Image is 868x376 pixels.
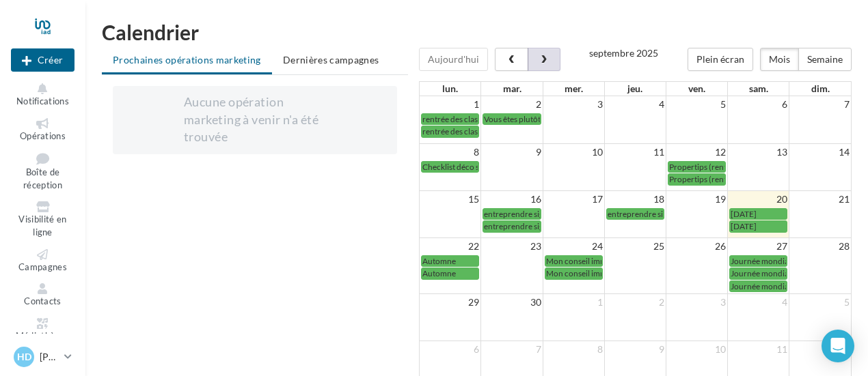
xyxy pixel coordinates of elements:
[481,238,543,255] td: 23
[728,191,789,208] td: 20
[668,161,726,173] a: Propertips (rentrée)
[421,113,480,125] a: rentrée des classes (mère)
[666,144,727,161] td: 12
[420,341,481,358] td: 6
[666,191,727,208] td: 19
[20,130,66,141] span: Opérations
[421,267,480,279] a: Automne
[789,144,851,161] td: 14
[789,191,851,208] td: 21
[728,238,789,255] td: 27
[543,82,604,96] th: mer.
[481,96,543,113] td: 2
[728,144,789,161] td: 13
[421,161,480,173] a: Checklist déco spécial rentrée
[604,294,666,311] td: 2
[789,96,851,113] td: 7
[102,22,852,42] h1: Calendrier
[546,268,612,278] span: Mon conseil immo
[798,48,852,71] button: Semaine
[422,126,514,136] span: rentrée des classes (mère)
[604,341,666,358] td: 9
[543,341,604,358] td: 8
[669,162,741,172] span: Propertips (rentrée)
[666,294,727,311] td: 3
[11,199,74,240] a: Visibilité en ligne
[11,344,74,370] a: HD [PERSON_NAME]
[666,82,728,96] th: ven.
[422,256,456,266] span: Automne
[728,294,789,311] td: 4
[420,96,481,113] td: 1
[419,48,488,71] button: Aujourd'hui
[483,208,541,220] a: entreprendre signifie
[604,191,666,208] td: 18
[669,174,741,184] span: Propertips (rentrée)
[729,220,787,232] a: [DATE]
[731,209,757,219] span: [DATE]
[728,96,789,113] td: 6
[728,82,789,96] th: sam.
[589,48,658,58] h2: septembre 2025
[481,191,543,208] td: 16
[483,220,541,232] a: entreprendre signifie
[18,214,66,238] span: Visibilité en ligne
[11,280,74,310] a: Contacts
[546,256,612,266] span: Mon conseil immo
[11,115,74,145] a: Opérations
[789,341,851,358] td: 12
[422,114,514,124] span: rentrée des classes (mère)
[11,48,74,72] div: Nouvelle campagne
[604,144,666,161] td: 11
[422,268,456,278] span: Automne
[731,281,841,291] span: Journée mondiale du Tourisme
[728,341,789,358] td: 11
[543,96,604,113] td: 3
[420,294,481,311] td: 29
[484,114,545,124] span: Vous êtes plutôt ?
[420,191,481,208] td: 15
[11,246,74,276] a: Campagnes
[24,295,62,306] span: Contacts
[113,54,261,66] span: Prochaines opérations marketing
[604,82,666,96] th: jeu.
[606,208,664,220] a: entreprendre signifie (insta)
[604,238,666,255] td: 25
[16,96,69,106] span: Notifications
[40,350,59,364] p: [PERSON_NAME]
[731,256,841,266] span: Journée mondiale du Tourisme
[11,81,74,110] button: Notifications
[420,82,481,96] th: lun.
[729,280,787,292] a: Journée mondiale du Tourisme
[543,191,604,208] td: 17
[23,167,62,191] span: Boîte de réception
[481,82,543,96] th: mar.
[16,330,70,341] span: Médiathèque
[545,255,603,267] a: Mon conseil immo
[789,294,851,311] td: 5
[283,54,379,66] span: Dernières campagnes
[11,315,74,345] a: Médiathèque
[543,294,604,311] td: 1
[668,173,726,185] a: Propertips (rentrée)
[666,96,727,113] td: 5
[483,113,541,125] a: Vous êtes plutôt ?
[666,341,727,358] td: 10
[11,48,74,72] button: Créer
[18,261,67,272] span: Campagnes
[543,238,604,255] td: 24
[481,144,543,161] td: 9
[604,96,666,113] td: 4
[822,330,854,362] div: Open Intercom Messenger
[420,144,481,161] td: 8
[422,162,528,172] span: Checklist déco spécial rentrée
[760,48,799,71] button: Mois
[421,255,480,267] a: Automne
[11,149,74,193] a: Boîte de réception
[789,82,851,96] th: dim.
[789,238,851,255] td: 28
[481,294,543,311] td: 30
[688,48,753,71] button: Plein écran
[17,350,31,364] span: HD
[184,93,326,146] div: Aucune opération marketing à venir n'a été trouvée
